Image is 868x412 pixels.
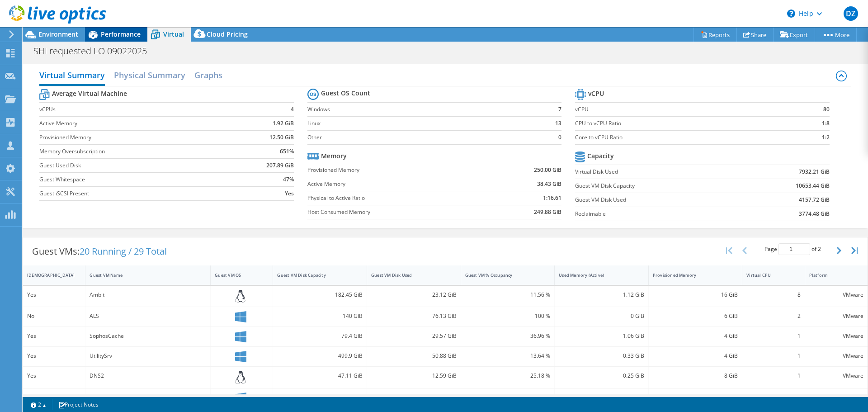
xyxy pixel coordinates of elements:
[266,161,294,170] b: 207.89 GiB
[80,245,167,257] span: 20 Running / 29 Total
[52,399,105,410] a: Project Notes
[283,175,294,184] b: 47%
[277,351,363,361] div: 499.9 GiB
[559,331,644,341] div: 1.06 GiB
[653,311,738,321] div: 6 GiB
[773,28,815,42] a: Export
[277,371,363,381] div: 47.11 GiB
[371,290,457,300] div: 23.12 GiB
[465,311,551,321] div: 100 %
[371,393,457,403] div: 24 GiB
[555,119,561,128] b: 13
[371,331,457,341] div: 29.57 GiB
[371,351,457,361] div: 50.88 GiB
[27,393,81,403] div: No
[52,89,127,98] b: Average Virtual Machine
[269,133,294,142] b: 12.50 GiB
[277,331,363,341] div: 79.4 GiB
[38,30,78,38] span: Environment
[796,181,830,190] b: 10653.44 GiB
[307,180,488,189] label: Active Memory
[575,133,797,142] label: Core to vCPU Ratio
[39,175,233,184] label: Guest Whitespace
[371,311,457,321] div: 76.13 GiB
[307,133,538,142] label: Other
[559,272,633,278] div: Used Memory (Active)
[809,371,863,381] div: VMware
[163,30,184,38] span: Virtual
[39,119,233,128] label: Active Memory
[746,311,800,321] div: 2
[90,272,195,278] div: Guest VM Name
[575,167,741,176] label: Virtual Disk Used
[799,209,830,218] b: 3774.48 GiB
[24,399,52,410] a: 2
[746,371,800,381] div: 1
[799,167,830,176] b: 7932.21 GiB
[653,371,738,381] div: 8 GiB
[558,133,561,142] b: 0
[90,311,206,321] div: ALS
[90,371,206,381] div: DNS2
[543,194,561,203] b: 1:16.61
[465,371,551,381] div: 25.18 %
[90,331,206,341] div: SophosCache
[559,393,644,403] div: 0 GiB
[799,195,830,204] b: 4157.72 GiB
[27,331,81,341] div: Yes
[653,331,738,341] div: 4 GiB
[764,243,821,255] span: Page of
[746,331,800,341] div: 1
[815,28,857,42] a: More
[746,351,800,361] div: 1
[575,119,797,128] label: CPU to vCPU Ratio
[559,371,644,381] div: 0.25 GiB
[39,105,233,114] label: vCPUs
[285,189,294,198] b: Yes
[823,105,830,114] b: 80
[39,189,233,198] label: Guest iSCSI Present
[844,6,858,21] span: DZ
[307,119,538,128] label: Linux
[465,272,540,278] div: Guest VM % Occupancy
[39,66,105,86] h2: Virtual Summary
[39,133,233,142] label: Provisioned Memory
[822,119,830,128] b: 1:8
[809,272,853,278] div: Platform
[575,105,797,114] label: vCPU
[114,66,185,84] h2: Physical Summary
[534,208,561,217] b: 249.88 GiB
[23,237,176,265] div: Guest VMs:
[321,152,347,161] b: Memory
[101,30,141,38] span: Performance
[746,272,789,278] div: Virtual CPU
[818,245,821,253] span: 2
[215,272,258,278] div: Guest VM OS
[465,393,551,403] div: 100 %
[321,89,370,98] b: Guest OS Count
[465,290,551,300] div: 11.56 %
[559,351,644,361] div: 0.33 GiB
[809,393,863,403] div: VMware
[307,208,488,217] label: Host Consumed Memory
[558,105,561,114] b: 7
[746,290,800,300] div: 8
[653,272,727,278] div: Provisioned Memory
[291,105,294,114] b: 4
[27,351,81,361] div: Yes
[778,243,810,255] input: jump to page
[277,272,352,278] div: Guest VM Disk Capacity
[280,147,294,156] b: 651%
[307,105,538,114] label: Windows
[39,161,233,170] label: Guest Used Disk
[588,89,604,98] b: vCPU
[27,371,81,381] div: Yes
[559,290,644,300] div: 1.12 GiB
[371,371,457,381] div: 12.59 GiB
[465,331,551,341] div: 36.96 %
[465,351,551,361] div: 13.64 %
[90,351,206,361] div: UtilitySrv
[307,166,488,175] label: Provisioned Memory
[559,311,644,321] div: 0 GiB
[653,351,738,361] div: 4 GiB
